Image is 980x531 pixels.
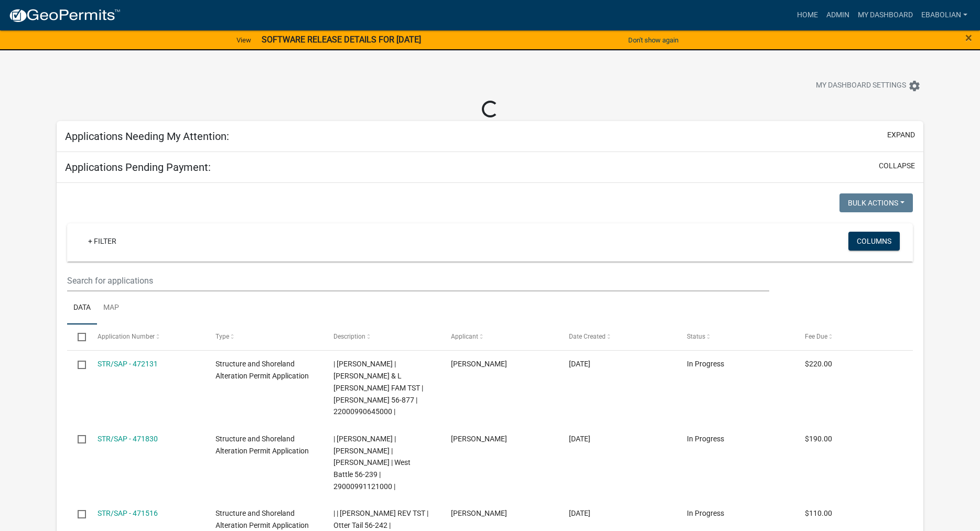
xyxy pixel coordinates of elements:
a: STR/SAP - 471830 [98,435,158,443]
datatable-header-cell: Date Created [559,324,677,350]
button: Don't show again [624,31,683,49]
a: ebabolian [917,5,972,25]
datatable-header-cell: Fee Due [795,324,913,350]
span: Type [216,333,229,340]
span: 09/02/2025 [569,360,590,368]
a: View [232,31,255,49]
span: 08/30/2025 [569,509,590,517]
a: Data [67,291,97,325]
span: In Progress [687,435,724,443]
span: Status [687,333,705,340]
span: $190.00 [805,435,832,443]
span: Structure and Shoreland Alteration Permit Application [216,435,309,455]
span: Structure and Shoreland Alteration Permit Application [216,360,309,380]
span: Description [333,333,365,340]
a: Map [97,291,125,325]
span: Stuart Clute [451,435,507,443]
datatable-header-cell: Application Number [88,324,206,350]
span: Steeves [451,509,507,517]
button: Close [965,31,972,44]
input: Search for applications [67,270,769,291]
strong: SOFTWARE RELEASE DETAILS FOR [DATE] [262,35,421,45]
a: STR/SAP - 472131 [98,360,158,368]
span: × [965,30,972,45]
datatable-header-cell: Select [67,324,87,350]
h5: Applications Needing My Attention: [65,130,229,143]
span: Applicant [451,333,478,340]
h5: Applications Pending Payment: [65,161,211,174]
datatable-header-cell: Type [206,324,324,350]
span: In Progress [687,509,724,517]
i: settings [908,80,921,92]
datatable-header-cell: Status [677,324,795,350]
a: Home [793,5,822,25]
span: | Kyle Westergard | MITCHELL & L OKERSTROM FAM TST | Jewett 56-877 | 22000990645000 | [333,360,423,416]
datatable-header-cell: Description [323,324,441,350]
span: $220.00 [805,360,832,368]
span: Mark Jacobs [451,360,507,368]
a: My Dashboard [854,5,917,25]
button: Bulk Actions [839,193,913,212]
button: Columns [848,232,900,251]
span: Date Created [569,333,606,340]
a: + Filter [80,232,125,251]
span: 09/01/2025 [569,435,590,443]
span: Fee Due [805,333,827,340]
button: expand [887,129,915,140]
span: My Dashboard Settings [816,80,906,92]
button: collapse [879,160,915,171]
span: | Emma Swenson | STUART CLUTE | MARIA CLUTE | West Battle 56-239 | 29000991121000 | [333,435,411,491]
button: My Dashboard Settingssettings [807,75,929,96]
span: $110.00 [805,509,832,517]
span: Structure and Shoreland Alteration Permit Application [216,509,309,529]
a: STR/SAP - 471516 [98,509,158,517]
datatable-header-cell: Applicant [441,324,559,350]
span: In Progress [687,360,724,368]
a: Admin [822,5,854,25]
span: Application Number [98,333,155,340]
